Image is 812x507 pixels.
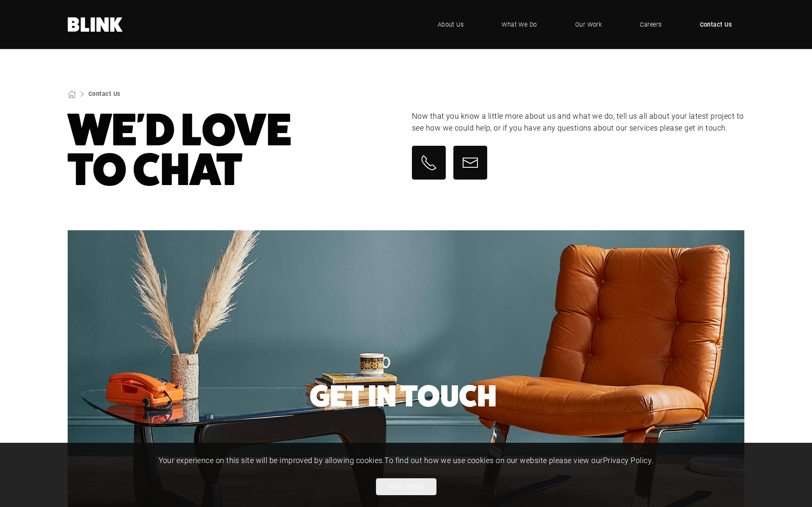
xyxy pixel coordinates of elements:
span: Our Work [575,20,602,29]
button: Allow cookies [376,478,436,495]
span: About Us [438,20,464,29]
a: Our Work [562,12,615,37]
a: Careers [627,12,674,37]
h2: Get In Touch [310,383,497,410]
span: Careers [640,20,661,29]
h1: We'd Love To Chat [68,110,400,190]
a: Contact Us [88,90,121,98]
span: Your experience on this site will be improved by allowing cookies. To find out how we use cookies... [159,455,654,465]
span: What We Do [502,20,537,29]
span: Contact Us [700,20,732,29]
a: Home [68,17,123,32]
a: What We Do [489,12,550,37]
a: Privacy Policy [603,455,652,465]
img: Hello, We are Blink [68,17,123,32]
a: About Us [425,12,477,37]
p: Now that you know a little more about us and what we do, tell us all about your latest project to... [412,110,744,134]
a: Contact Us [687,12,745,37]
